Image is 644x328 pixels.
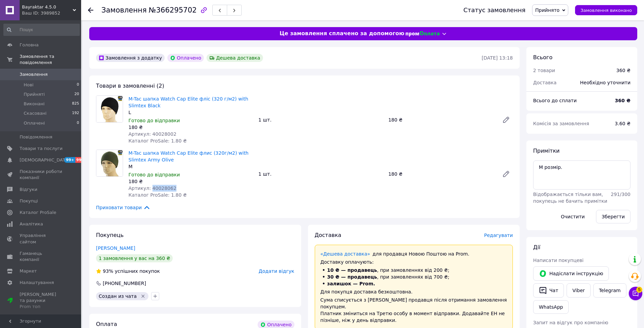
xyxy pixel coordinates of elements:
[20,280,54,286] span: Налаштування
[128,138,187,144] span: Каталог ProSale: 1.80 ₴
[386,169,497,179] div: 180 ₴
[20,157,70,163] span: [DEMOGRAPHIC_DATA]
[463,7,526,14] div: Статус замовлення
[96,204,150,211] span: Приховати товари
[128,150,248,162] a: M-Tac шапка Watch Cap Elite флис (320г/м2) with Slimtex Army Olive
[575,5,637,15] button: Замовлення виконано
[22,10,81,16] div: Ваш ID: 3989852
[280,30,404,38] span: Це замовлення сплачено за допомогою
[20,71,48,78] span: Замовлення
[20,42,39,48] span: Головна
[20,134,52,140] span: Повідомлення
[499,167,513,181] a: Редагувати
[128,192,187,198] span: Каталог ProSale: 1.80 ₴
[555,210,591,223] button: Очистити
[533,192,607,204] span: Відображається тільки вам, покупець не бачить примітки
[24,110,47,116] span: Скасовані
[320,251,370,257] a: «Дешева доставка»
[533,300,569,314] a: WhatsApp
[533,98,577,103] span: Всього до сплати
[140,293,146,299] svg: Видалити мітку
[327,274,377,280] span: 30 ₴ — продавець
[533,80,556,85] span: Доставка
[101,6,147,14] span: Замовлення
[327,281,375,286] span: залишок — Prom.
[484,233,513,238] span: Редагувати
[128,118,180,123] span: Готово до відправки
[629,287,642,300] button: Чат з покупцем5
[386,115,497,125] div: 180 ₴
[20,304,63,310] div: Prom топ
[320,259,507,265] div: Доставку оплачують:
[96,254,173,262] div: 1 замовлення у вас на 360 ₴
[20,291,63,310] span: [PERSON_NAME] та рахунки
[20,221,43,227] span: Аналітика
[256,115,385,125] div: 1 шт.
[24,82,33,88] span: Нові
[20,198,38,204] span: Покупці
[533,258,583,263] span: Написати покупцеві
[20,146,63,152] span: Товари та послуги
[128,178,253,185] div: 180 ₴
[533,68,555,73] span: 2 товари
[96,83,164,89] span: Товари в замовленні (2)
[20,268,37,274] span: Маркет
[320,297,507,324] div: Сума списується з [PERSON_NAME] продавця після отримання замовлення покупцем. Платник зміниться н...
[128,172,180,177] span: Готово до відправки
[3,24,80,36] input: Пошук
[128,131,176,137] span: Артикул: 40028002
[615,121,630,126] span: 3.60 ₴
[88,7,93,14] div: Повернутися назад
[20,233,63,245] span: Управління сайтом
[99,293,137,299] span: Создан из чата
[576,75,635,90] div: Необхідно уточнити
[535,7,559,13] span: Прийнято
[533,54,552,61] span: Всього
[533,160,630,190] textarea: М розмір.
[96,232,124,238] span: Покупець
[315,232,341,238] span: Доставка
[20,210,56,216] span: Каталог ProSale
[499,113,513,127] a: Редагувати
[580,8,632,13] span: Замовлення виконано
[320,250,507,257] div: для продавця Новою Поштою на Prom.
[96,54,165,62] div: Замовлення з додатку
[149,6,197,14] span: №366295702
[533,148,559,154] span: Примітки
[616,67,630,74] div: 360 ₴
[636,287,642,293] span: 5
[533,320,608,325] span: Запит на відгук про компанію
[96,150,123,176] img: M-Tac шапка Watch Cap Elite флис (320г/м2) with Slimtex Army Olive
[96,268,160,275] div: успішних покупок
[327,267,377,273] span: 10 ₴ — продавець
[75,157,87,163] span: 99+
[20,250,63,263] span: Гаманець компанії
[256,169,385,179] div: 1 шт.
[102,280,147,287] div: [PHONE_NUMBER]
[20,169,63,181] span: Показники роботи компанії
[320,274,507,280] li: , при замовленнях від 700 ₴;
[320,267,507,274] li: , при замовленнях від 200 ₴;
[20,53,81,66] span: Замовлення та повідомлення
[64,157,75,163] span: 99+
[482,55,513,61] time: [DATE] 13:18
[96,321,117,327] span: Оплата
[167,54,204,62] div: Оплачено
[72,110,79,116] span: 192
[24,101,45,107] span: Виконані
[128,96,248,108] a: M-Tac шапка Watch Cap Elite фліс (320 г/м2) with Slimtex Black
[96,96,123,122] img: M-Tac шапка Watch Cap Elite фліс (320 г/м2) with Slimtex Black
[24,120,45,126] span: Оплачені
[533,121,589,126] span: Комісія за замовлення
[22,4,73,10] span: Bayraktar 4.5.0
[128,185,176,191] span: Артикул: 40028062
[615,98,630,103] b: 360 ₴
[103,268,113,274] span: 93%
[20,187,37,193] span: Відгуки
[611,192,630,197] span: 291 / 300
[128,163,253,170] div: M
[24,91,45,97] span: Прийняті
[77,82,79,88] span: 0
[533,283,564,298] button: Чат
[596,210,630,223] button: Зберегти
